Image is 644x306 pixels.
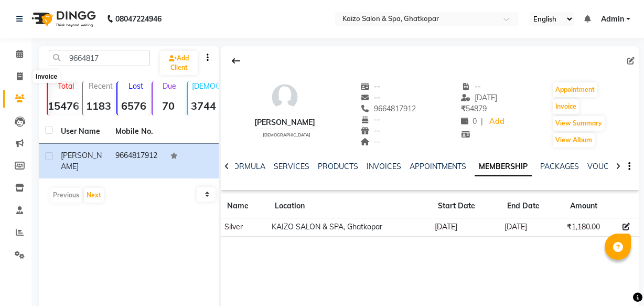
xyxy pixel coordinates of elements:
[263,132,310,138] span: [DEMOGRAPHIC_DATA]
[188,99,220,112] strong: 3744
[540,162,579,171] a: PACKAGES
[117,99,149,112] strong: 6576
[122,81,149,91] p: Lost
[155,81,185,91] p: Due
[553,116,605,131] button: View Summary
[221,218,268,237] td: Silver
[432,194,501,218] th: Start Date
[360,137,380,146] span: --
[553,133,595,147] button: View Album
[254,117,315,128] div: [PERSON_NAME]
[52,81,80,91] p: Total
[153,99,185,112] strong: 70
[360,126,380,135] span: --
[269,194,432,218] th: Location
[432,218,501,237] td: [DATE]
[269,81,300,113] img: avatar
[269,218,432,237] td: KAIZO SALON & SPA, Ghatkopar
[367,162,401,171] a: INVOICES
[475,157,532,176] a: MEMBERSHIP
[360,82,380,91] span: --
[87,81,115,91] p: Recent
[601,14,624,25] span: Admin
[160,51,198,75] a: Add Client
[318,162,358,171] a: PRODUCTS
[115,4,162,34] b: 08047224946
[461,117,477,126] span: 0
[84,188,104,203] button: Next
[49,50,150,66] input: Search by Name/Mobile/Email/Code
[553,99,579,114] button: Invoice
[33,70,60,83] div: Invoice
[481,116,483,127] span: |
[55,120,109,144] th: User Name
[553,82,597,97] button: Appointment
[360,93,380,102] span: --
[27,4,99,34] img: logo
[501,218,564,237] td: [DATE]
[109,120,164,144] th: Mobile No.
[587,162,629,171] a: VOUCHERS
[564,194,619,218] th: Amount
[221,194,268,218] th: Name
[274,162,309,171] a: SERVICES
[461,104,487,113] span: 54879
[487,114,506,129] a: Add
[564,218,619,237] td: ₹1,180.00
[501,194,564,218] th: End Date
[229,162,265,171] a: FORMULA
[48,99,80,112] strong: 15476
[461,104,466,113] span: ₹
[192,81,220,91] p: [DEMOGRAPHIC_DATA]
[225,51,247,71] div: Back to Client
[109,144,164,178] td: 9664817912
[360,104,416,113] span: 9664817912
[600,264,634,296] iframe: chat widget
[83,99,115,112] strong: 1183
[360,115,380,124] span: --
[61,151,102,171] span: [PERSON_NAME]
[410,162,466,171] a: APPOINTMENTS
[461,82,481,91] span: --
[461,93,497,102] span: [DATE]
